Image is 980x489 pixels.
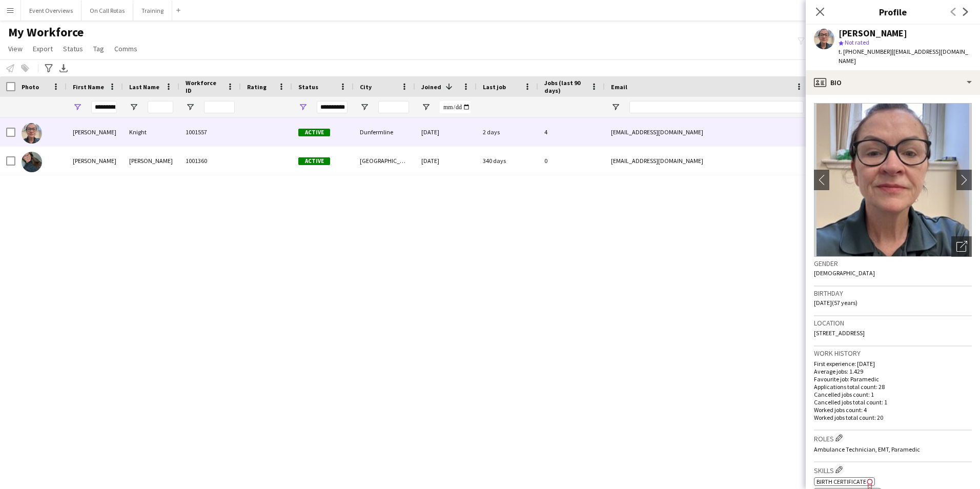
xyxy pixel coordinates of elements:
button: Open Filter Menu [186,103,195,112]
div: 4 [538,118,605,146]
span: City [360,83,372,91]
span: Last job [483,83,506,91]
p: Worked jobs total count: 20 [814,414,972,421]
input: Workforce ID Filter Input [204,101,235,113]
span: [STREET_ADDRESS] [814,329,865,337]
span: Not rated [845,38,869,46]
img: Crew avatar or photo [814,103,972,257]
span: Status [63,44,83,53]
h3: Birthday [814,289,972,298]
div: Knight [123,118,179,146]
button: Open Filter Menu [360,103,369,112]
app-action-btn: Advanced filters [43,62,55,74]
span: Active [298,129,330,136]
input: Joined Filter Input [440,101,471,113]
button: Event Overviews [21,1,81,21]
div: Dunfermline [354,118,415,146]
input: First Name Filter Input [91,101,117,113]
span: Jobs (last 90 days) [544,79,586,94]
button: On Call Rotas [81,1,133,21]
span: My Workforce [8,25,84,40]
a: Comms [110,42,141,55]
button: Open Filter Menu [421,103,431,112]
div: 2 days [477,118,538,146]
span: Birth Certificate [816,478,866,485]
a: Export [29,42,57,55]
span: t. [PHONE_NUMBER] [839,48,892,55]
span: Joined [421,83,441,91]
div: Open photos pop-in [951,236,972,257]
a: Status [59,42,87,55]
span: Rating [247,83,267,91]
p: Favourite job: Paramedic [814,375,972,383]
span: First Name [73,83,104,91]
input: City Filter Input [378,101,409,113]
span: Ambulance Technician, EMT, Paramedic [814,445,920,453]
div: [PERSON_NAME] [67,118,123,146]
span: Email [611,83,627,91]
div: Bio [806,70,980,95]
input: Email Filter Input [629,101,804,113]
div: [EMAIL_ADDRESS][DOMAIN_NAME] [605,147,810,175]
div: [EMAIL_ADDRESS][DOMAIN_NAME] [605,118,810,146]
p: First experience: [DATE] [814,360,972,368]
span: Tag [93,44,104,53]
span: Workforce ID [186,79,222,94]
span: Photo [22,83,39,91]
h3: Roles [814,433,972,443]
h3: Gender [814,259,972,268]
span: [DEMOGRAPHIC_DATA] [814,269,875,277]
div: [PERSON_NAME] [67,147,123,175]
button: Open Filter Menu [611,103,620,112]
img: Catherine Farrer [22,152,42,172]
h3: Profile [806,5,980,18]
div: 1001360 [179,147,241,175]
img: Catherine Knight [22,123,42,144]
span: Last Name [129,83,159,91]
div: 0 [538,147,605,175]
button: Open Filter Menu [129,103,138,112]
span: Comms [114,44,137,53]
p: Applications total count: 28 [814,383,972,391]
button: Open Filter Menu [298,103,308,112]
h3: Skills [814,464,972,475]
input: Last Name Filter Input [148,101,173,113]
p: Cancelled jobs total count: 1 [814,398,972,406]
span: | [EMAIL_ADDRESS][DOMAIN_NAME] [839,48,968,65]
div: [GEOGRAPHIC_DATA] [354,147,415,175]
app-action-btn: Export XLSX [57,62,70,74]
a: View [4,42,27,55]
div: [DATE] [415,147,477,175]
div: [PERSON_NAME] [839,29,907,38]
p: Average jobs: 1.429 [814,368,972,375]
button: Open Filter Menu [73,103,82,112]
button: Training [133,1,172,21]
span: Status [298,83,318,91]
div: 1001557 [179,118,241,146]
span: View [8,44,23,53]
span: Active [298,157,330,165]
p: Cancelled jobs count: 1 [814,391,972,398]
span: [DATE] (57 years) [814,299,857,307]
p: Worked jobs count: 4 [814,406,972,414]
h3: Work history [814,349,972,358]
span: Export [33,44,53,53]
h3: Location [814,318,972,328]
div: [DATE] [415,118,477,146]
div: 340 days [477,147,538,175]
a: Tag [89,42,108,55]
div: [PERSON_NAME] [123,147,179,175]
